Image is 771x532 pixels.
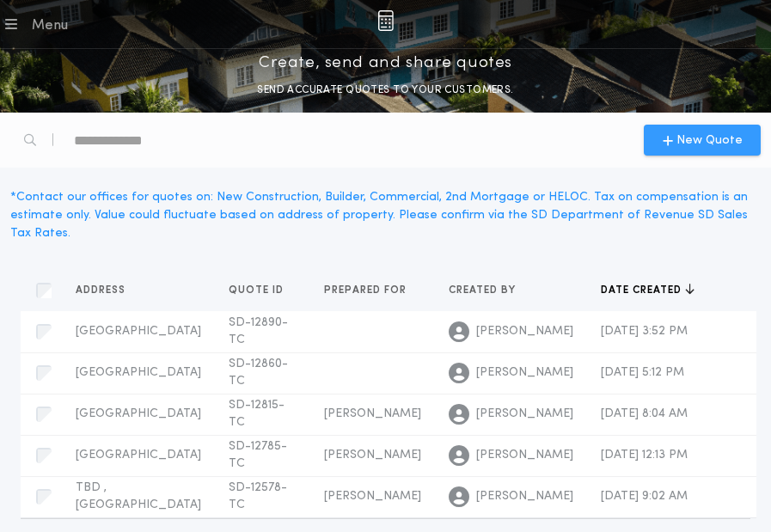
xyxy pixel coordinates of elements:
[10,188,761,242] div: * Contact our offices for quotes on: New Construction, Builder, Commercial, 2nd Mortgage or HELOC...
[601,490,688,503] span: [DATE] 9:02 AM
[476,406,573,423] span: [PERSON_NAME]
[601,325,688,338] span: [DATE] 3:52 PM
[601,407,688,420] span: [DATE] 8:04 AM
[676,131,743,150] span: New Quote
[476,323,573,340] span: [PERSON_NAME]
[324,490,421,503] span: [PERSON_NAME]
[449,284,519,297] span: Created by
[601,449,688,462] span: [DATE] 12:13 PM
[449,282,529,299] button: Created by
[229,284,287,297] span: Quote ID
[31,15,68,36] div: Menu
[229,358,288,388] span: SD-12860-TC
[601,284,685,297] span: Date created
[601,366,684,379] span: [DATE] 5:12 PM
[324,449,421,462] span: [PERSON_NAME]
[76,325,201,338] span: [GEOGRAPHIC_DATA]
[257,82,513,99] p: SEND ACCURATE QUOTES TO YOUR CUSTOMERS.
[476,364,573,382] span: [PERSON_NAME]
[601,282,695,299] button: Date created
[644,125,761,156] button: New Quote
[229,399,285,429] span: SD-12815-TC
[377,10,394,31] img: img
[76,481,201,511] span: TBD , [GEOGRAPHIC_DATA]
[229,481,287,511] span: SD-12578-TC
[229,316,288,346] span: SD-12890-TC
[229,282,297,299] button: Quote ID
[76,407,201,420] span: [GEOGRAPHIC_DATA]
[259,49,512,76] p: Create, send and share quotes
[76,449,201,462] span: [GEOGRAPHIC_DATA]
[476,488,573,505] span: [PERSON_NAME]
[76,366,201,379] span: [GEOGRAPHIC_DATA]
[324,284,410,297] span: Prepared for
[324,407,421,420] span: [PERSON_NAME]
[76,284,129,297] span: Address
[76,282,138,299] button: Address
[476,447,573,464] span: [PERSON_NAME]
[229,440,287,470] span: SD-12785-TC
